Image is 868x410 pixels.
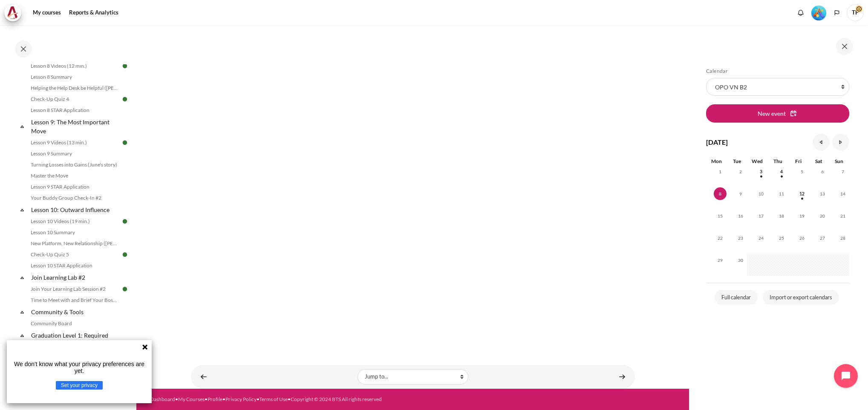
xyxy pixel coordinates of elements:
a: Check-Up Quiz 4 [28,94,121,104]
span: 7 [836,165,849,178]
a: Graduation Level 1: Required [30,330,121,341]
span: Thu [773,158,782,164]
span: 27 [816,232,829,244]
span: Tue [733,158,741,164]
span: 25 [775,232,788,244]
a: Lesson 10 Videos (19 min.) [28,216,121,227]
img: Level #5 [811,6,826,20]
span: 5 [796,165,808,178]
img: Done [121,218,129,225]
button: Set your privacy [56,381,103,390]
a: Turning Losses into Gains (June's story) [28,160,121,170]
span: Fri [795,158,802,164]
a: Wednesday, 3 September events [755,169,767,174]
span: 28 [836,232,849,244]
span: 11 [775,187,788,200]
span: 23 [734,232,747,244]
a: Lesson 10 Summary [28,227,121,238]
a: My courses [30,4,64,21]
a: Dashboard [150,396,175,402]
a: Lesson 9 Summary [28,149,121,159]
a: My Courses [178,396,205,402]
a: Profile [208,396,222,402]
span: 16 [734,209,747,222]
span: 19 [796,209,808,222]
span: Wed [752,158,763,164]
img: Done [121,285,129,293]
td: Today [706,187,727,209]
a: Lesson 10: Outward Influence [30,204,121,215]
a: Your Buddy Group Check-In #2 [28,193,121,203]
span: Collapse [18,308,26,316]
a: Join Your Learning Lab Session #2 [28,284,121,294]
a: Master the Move [28,171,121,181]
a: Lesson 8 Summary [28,72,121,82]
a: Join Learning Lab #2 [30,272,121,283]
button: New event [706,104,849,122]
a: Import or export calendars [763,290,839,305]
div: • • • • • [150,396,439,403]
span: 10 [755,187,767,200]
span: TP [847,4,864,21]
a: Check-Up Quiz 5 [28,249,121,260]
h5: Calendar [706,68,849,75]
span: 24 [755,232,767,244]
span: 30 [734,254,747,267]
div: Level #5 [811,5,826,20]
a: Community Board [28,318,121,329]
a: Lesson 8 Videos (12 min.) [28,61,121,71]
span: Collapse [18,122,26,131]
a: User menu [847,4,864,21]
img: Architeck [7,6,19,19]
span: 4 [775,165,788,178]
span: 3 [755,165,767,178]
div: Show notification window with no new notifications [794,6,807,19]
span: Collapse [18,331,26,340]
a: Lesson 8 STAR Application [28,105,121,115]
span: 26 [796,232,808,244]
span: 21 [836,209,849,222]
a: Reports & Analytics [66,4,121,21]
img: Done [121,62,129,70]
p: We don't know what your privacy preferences are yet. [10,361,148,374]
a: Time to Meet with and Brief Your Boss #2 [28,295,121,305]
span: 22 [714,232,727,244]
a: Terms of Use [259,396,288,402]
a: Architeck Architeck [4,4,26,21]
a: Lesson 9: The Most Important Move [30,116,121,137]
a: Community & Tools [30,306,121,318]
a: Friday, 12 September events [796,191,808,196]
span: 17 [755,209,767,222]
h4: [DATE] [706,137,728,147]
span: 20 [816,209,829,222]
a: Privacy Policy [225,396,257,402]
a: Copyright © 2024 BTS All rights reserved [291,396,382,402]
img: Done [121,139,129,146]
span: 12 [796,187,808,200]
a: Level #5 [808,5,830,20]
span: 13 [816,187,829,200]
span: Collapse [18,273,26,282]
section: Blocks [706,68,849,307]
span: 2 [734,165,747,178]
span: 14 [836,187,849,200]
span: 9 [734,187,747,200]
a: New Platform, New Relationship ([PERSON_NAME]'s Story) [28,238,121,249]
span: New event [758,109,786,118]
img: Done [121,95,129,103]
span: Sat [815,158,822,164]
a: Helping the Help Desk be Helpful ([PERSON_NAME]'s Story) [28,83,121,93]
span: 6 [816,165,829,178]
span: Mon [711,158,722,164]
span: Sun [835,158,843,164]
span: 29 [714,254,727,267]
span: 18 [775,209,788,222]
span: 8 [714,187,727,200]
a: Lesson 9 STAR Application [28,182,121,192]
button: Languages [831,6,843,19]
a: Lesson 10 STAR Application [28,261,121,271]
span: Collapse [18,206,26,214]
span: 15 [714,209,727,222]
img: Done [121,251,129,258]
a: Full calendar [715,290,758,305]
